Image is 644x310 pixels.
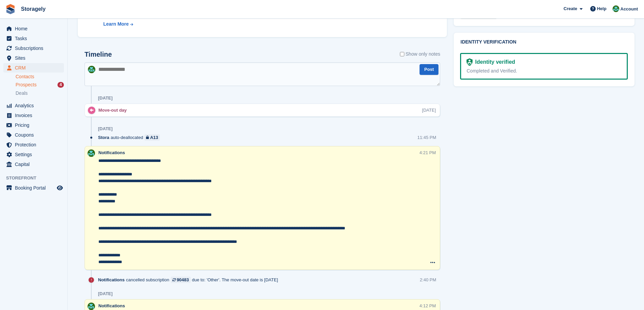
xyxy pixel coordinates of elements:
span: Stora [98,134,109,141]
div: 4 [57,82,64,88]
span: Notifications [98,150,125,155]
div: Learn More [103,21,128,28]
div: cancelled subscription due to: 'Other'. The move-out date is [DATE] [98,277,281,283]
div: A13 [150,134,158,141]
span: Protection [15,140,55,149]
a: menu [3,24,64,33]
a: Learn More [103,21,248,28]
a: A13 [144,134,160,141]
span: Help [597,5,606,12]
span: Invoices [15,111,55,120]
a: menu [3,101,64,110]
span: Prospects [16,82,37,88]
a: menu [3,160,64,169]
div: Completed and Verified. [467,67,621,75]
div: auto-deallocated [98,134,163,141]
label: Show only notes [400,51,440,58]
div: Identity verified [473,58,515,66]
a: menu [3,140,64,149]
a: menu [3,34,64,43]
div: [DATE] [422,107,436,113]
span: Notifications [98,303,125,308]
h2: Timeline [85,51,112,58]
a: Deals [16,90,64,97]
a: menu [3,44,64,53]
a: Contacts [16,74,64,80]
a: Preview store [56,184,64,192]
a: menu [3,53,64,63]
a: Storagely [18,3,48,15]
img: Notifications [88,66,95,73]
div: Move-out day [98,107,130,113]
img: stora-icon-8386f47178a22dfd0bd8f6a31ec36ba5ce8667c1dd55bd0f319d3a0aa187defe.svg [5,4,16,14]
a: menu [3,111,64,120]
span: Create [564,5,577,12]
button: Post [420,64,438,75]
span: Capital [15,160,55,169]
a: Prospects 4 [16,81,64,88]
div: [DATE] [98,291,113,297]
div: 4:12 PM [420,303,436,309]
span: Notifications [98,277,125,283]
img: Identity Verification Ready [467,58,472,66]
div: 11:45 PM [418,134,436,141]
a: menu [3,150,64,159]
div: [DATE] [98,126,113,132]
div: 4:21 PM [420,149,436,156]
span: Account [620,6,638,12]
a: menu [3,183,64,193]
h2: Identity verification [460,39,628,45]
input: Show only notes [400,51,404,58]
img: Notifications [88,149,95,157]
a: menu [3,63,64,73]
div: [DATE] [98,95,113,101]
span: Booking Portal [15,183,55,193]
span: Home [15,24,55,33]
span: CRM [15,63,55,73]
span: Pricing [15,120,55,130]
img: Notifications [88,303,95,310]
span: Settings [15,150,55,159]
span: Analytics [15,101,55,110]
a: menu [3,120,64,130]
span: Sites [15,53,55,63]
div: 90483 [177,277,189,283]
a: menu [3,130,64,140]
span: Subscriptions [15,44,55,53]
span: Coupons [15,130,55,140]
img: Notifications [613,5,619,12]
span: Deals [16,90,28,96]
span: Tasks [15,34,55,43]
span: Storefront [6,175,67,181]
a: 90483 [171,277,191,283]
div: 2:40 PM [420,277,436,283]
